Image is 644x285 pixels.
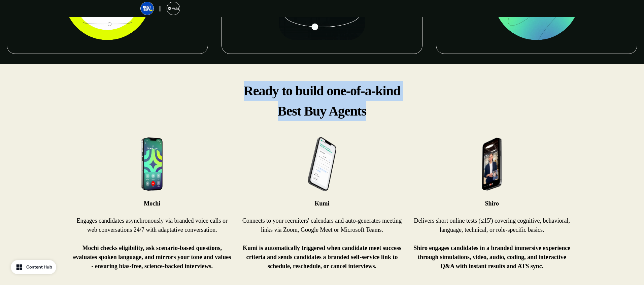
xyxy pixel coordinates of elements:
p: Delivers short online tests (≤15') covering cognitive, behavioral, language, technical, or role-s... [412,216,572,271]
p: || [159,4,161,12]
p: Engages candidates asynchronously via branded voice calls or web conversations 24/7 with adaptati... [72,216,232,271]
button: Content Hub [11,260,56,274]
strong: Mochi [144,200,160,207]
strong: Mochi checks eligibility, ask scenario-based questions, evaluates spoken language, and mirrors yo... [73,245,231,270]
strong: Kumi is automatically triggered when candidate meet success criteria and sends candidates a brand... [243,245,401,270]
strong: Shiro [485,200,499,207]
div: Content Hub [26,264,52,271]
p: Connects to your recruiters' calendars and auto-generates meeting links via Zoom, Google Meet or ... [242,216,402,271]
strong: Shiro engages candidates in a branded immersive experience through simulations, video, audio, cod... [413,245,570,270]
p: Ready to build one-of-a-kind Best Buy Agents [175,81,469,121]
strong: Kumi [314,200,329,207]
